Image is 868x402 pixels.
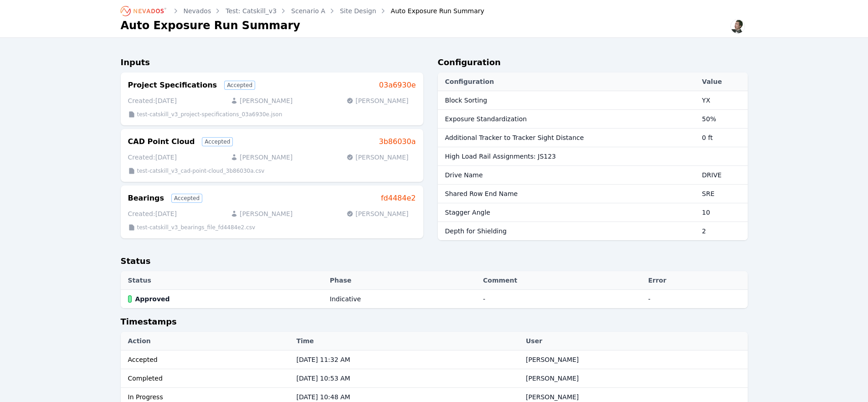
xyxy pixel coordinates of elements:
h2: Configuration [438,56,748,72]
p: Created: [DATE] [128,96,177,105]
p: [PERSON_NAME] [346,153,408,162]
span: Exposure Standardization [445,115,527,123]
p: test-catskill_v3_cad-point-cloud_3b86030a.csv [137,167,265,175]
a: Test: Catskill_v3 [226,6,277,15]
span: 50% [702,115,716,123]
p: [PERSON_NAME] [231,209,293,218]
td: [DATE] 11:32 AM [292,350,521,369]
td: [PERSON_NAME] [521,369,748,388]
th: Configuration [438,72,698,91]
nav: Breadcrumb [121,4,484,18]
div: Accepted [224,81,255,90]
a: Scenario A [291,6,325,15]
span: 0 ft [702,134,713,141]
p: test-catskill_v3_project-specifications_03a6930e.json [137,111,282,118]
td: - [478,290,643,309]
div: Accepted [202,137,233,146]
th: Error [643,271,747,290]
span: YX [702,97,710,104]
div: In Progress [128,392,288,402]
th: Value [698,72,748,91]
div: Accepted [128,355,288,364]
div: Accepted [171,194,202,203]
span: Approved [135,294,170,304]
h3: CAD Point Cloud [128,136,195,147]
th: Time [292,332,521,350]
span: 10 [702,209,710,216]
p: [PERSON_NAME] [231,96,293,105]
a: Site Design [340,6,376,15]
th: Comment [478,271,643,290]
h2: Status [121,255,748,271]
p: test-catskill_v3_bearings_file_fd4484e2.csv [137,224,256,231]
span: Block Sorting [445,97,488,104]
h3: Bearings [128,193,164,204]
div: Auto Exposure Run Summary [378,6,484,15]
th: Phase [325,271,478,290]
th: Action [121,332,292,350]
h2: Timestamps [121,315,748,332]
div: Completed [128,374,288,383]
p: [PERSON_NAME] [231,153,293,162]
p: Created: [DATE] [128,153,177,162]
span: 2 [702,227,706,235]
img: Alex Kushner [730,19,745,34]
span: DRIVE [702,171,722,179]
td: [PERSON_NAME] [521,350,748,369]
p: Created: [DATE] [128,209,177,218]
a: 3b86030a [379,136,416,147]
p: [PERSON_NAME] [346,96,408,105]
span: Additional Tracker to Tracker Sight Distance [445,134,584,141]
a: Nevados [184,6,211,15]
span: Shared Row End Name [445,190,518,197]
td: - [643,290,747,309]
h1: Auto Exposure Run Summary [121,18,300,33]
p: [PERSON_NAME] [346,209,408,218]
th: User [521,332,748,350]
th: Status [121,271,325,290]
a: 03a6930e [379,80,416,91]
span: Stagger Angle [445,209,490,216]
span: SRE [702,190,714,197]
h2: Inputs [121,56,423,72]
span: Drive Name [445,171,483,179]
div: Indicative [330,294,361,304]
h3: Project Specifications [128,80,217,91]
span: Depth for Shielding [445,227,507,235]
a: fd4484e2 [381,193,416,204]
td: [DATE] 10:53 AM [292,369,521,388]
span: High Load Rail Assignments: JS123 [445,153,556,160]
